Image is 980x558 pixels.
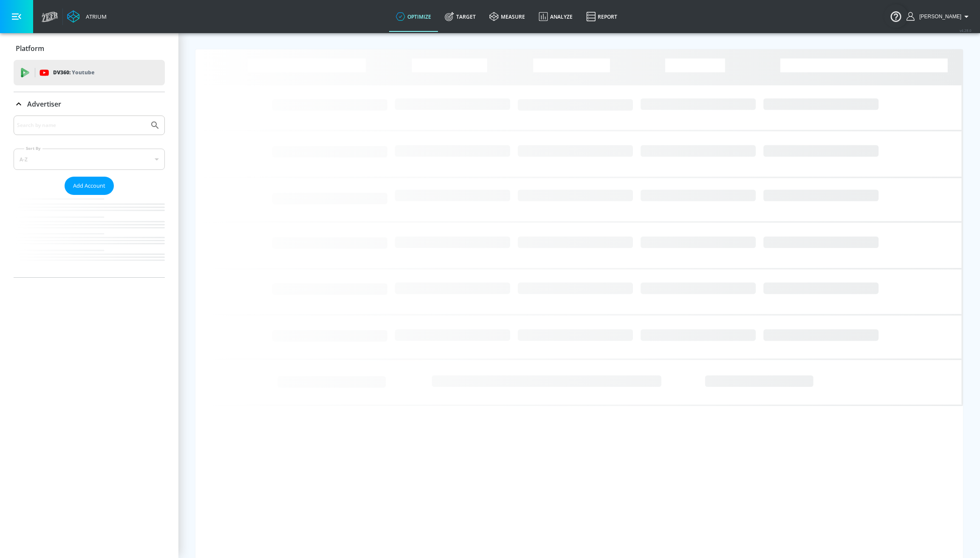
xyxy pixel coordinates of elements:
span: v 4.28.0 [960,28,972,33]
div: Platform [14,37,165,60]
p: Platform [16,44,44,53]
span: Add Account [73,181,105,191]
nav: list of Advertiser [14,195,165,277]
button: [PERSON_NAME] [907,11,972,22]
p: DV360: [53,68,94,77]
a: measure [483,1,532,32]
div: A-Z [14,149,165,170]
a: Analyze [532,1,579,32]
div: Atrium [82,13,107,20]
div: Advertiser [14,116,165,277]
span: login as: jorge.cabral@zefr.com [916,14,961,20]
a: optimize [389,1,438,32]
p: Youtube [72,68,94,77]
p: Advertiser [27,99,61,109]
div: DV360: Youtube [14,60,165,85]
a: Report [579,1,624,32]
input: Search by name [17,120,146,131]
button: Add Account [65,177,114,195]
div: Advertiser [14,92,165,116]
a: Target [438,1,483,32]
label: Sort By [24,146,42,151]
button: Open Resource Center [884,4,908,28]
a: Atrium [67,10,107,23]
